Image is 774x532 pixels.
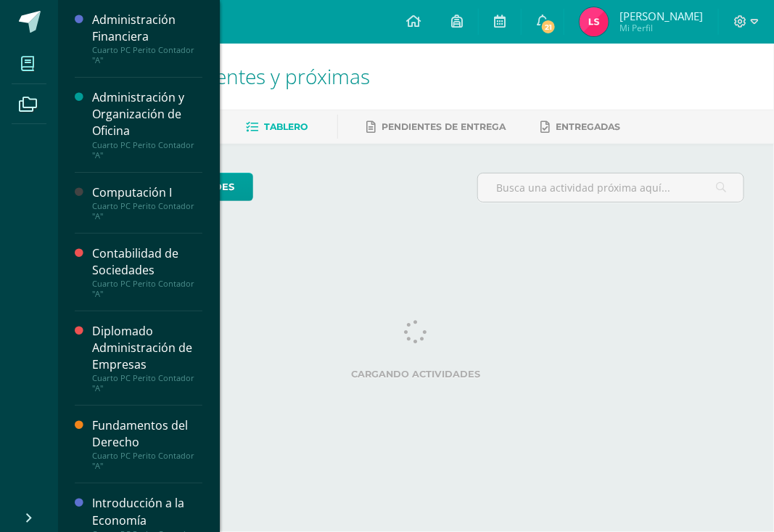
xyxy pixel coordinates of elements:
div: Cuarto PC Perito Contador "A" [92,451,202,471]
div: Administración Financiera [92,12,202,45]
div: Contabilidad de Sociedades [92,245,202,279]
span: 21 [540,19,556,35]
label: Cargando actividades [88,369,744,380]
div: Cuarto PC Perito Contador "A" [92,373,202,393]
div: Fundamentos del Derecho [92,417,202,451]
a: Computación ICuarto PC Perito Contador "A" [92,184,202,221]
a: Diplomado Administración de EmpresasCuarto PC Perito Contador "A" [92,323,202,393]
a: Administración FinancieraCuarto PC Perito Contador "A" [92,12,202,65]
a: Fundamentos del DerechoCuarto PC Perito Contador "A" [92,417,202,471]
a: Tablero [247,115,308,139]
a: Pendientes de entrega [367,115,506,139]
div: Diplomado Administración de Empresas [92,323,202,373]
img: a7892048c108d4c622533931963ec151.png [580,7,609,36]
div: Introducción a la Economía [92,495,202,528]
a: Entregadas [541,115,621,139]
a: Administración y Organización de OficinaCuarto PC Perito Contador "A" [92,89,202,160]
span: Pendientes de entrega [382,121,506,132]
span: [PERSON_NAME] [619,9,703,23]
a: Contabilidad de SociedadesCuarto PC Perito Contador "A" [92,245,202,299]
span: Actividades recientes y próximas [75,62,370,90]
div: Computación I [92,184,202,201]
div: Administración y Organización de Oficina [92,89,202,139]
div: Cuarto PC Perito Contador "A" [92,279,202,299]
span: Tablero [265,121,308,132]
div: Cuarto PC Perito Contador "A" [92,45,202,65]
span: Mi Perfil [619,22,703,34]
input: Busca una actividad próxima aquí... [478,173,744,202]
span: Entregadas [556,121,621,132]
div: Cuarto PC Perito Contador "A" [92,140,202,160]
div: Cuarto PC Perito Contador "A" [92,201,202,221]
